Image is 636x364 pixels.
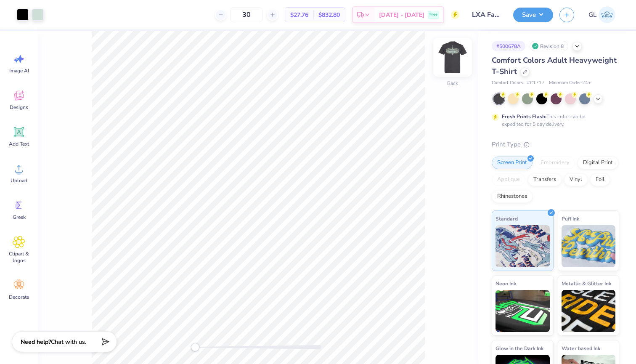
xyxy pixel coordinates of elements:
[466,6,507,23] input: Untitled Design
[496,279,516,288] span: Neon Ink
[496,290,550,332] img: Neon Ink
[496,225,550,267] img: Standard
[492,173,525,186] div: Applique
[492,80,523,87] span: Comfort Colors
[496,214,518,223] span: Standard
[429,12,437,18] span: Free
[513,8,553,22] button: Save
[496,344,543,353] span: Glow in the Dark Ink
[13,214,26,221] span: Greek
[447,80,458,87] div: Back
[562,214,579,223] span: Puff Ink
[11,177,27,184] span: Upload
[379,11,424,19] span: [DATE] - [DATE]
[9,67,29,74] span: Image AI
[527,80,545,87] span: # C1717
[562,344,600,353] span: Water based Ink
[585,6,619,23] a: GL
[318,11,340,19] span: $832.80
[578,157,618,169] div: Digital Print
[492,140,619,149] div: Print Type
[191,343,199,351] div: Accessibility label
[599,6,615,23] img: Gia Lin
[562,279,611,288] span: Metallic & Glitter Ink
[492,41,525,51] div: # 500678A
[535,157,575,169] div: Embroidery
[9,294,29,300] span: Decorate
[530,41,568,51] div: Revision 8
[492,157,533,169] div: Screen Print
[590,173,610,186] div: Foil
[436,40,469,74] img: Back
[10,104,28,111] span: Designs
[230,7,263,22] input: – –
[5,250,33,264] span: Clipart & logos
[492,55,617,77] span: Comfort Colors Adult Heavyweight T-Shirt
[9,141,29,147] span: Add Text
[502,113,546,120] strong: Fresh Prints Flash:
[562,290,616,332] img: Metallic & Glitter Ink
[564,173,588,186] div: Vinyl
[21,338,51,346] strong: Need help?
[588,10,596,20] span: GL
[549,80,591,87] span: Minimum Order: 24 +
[562,225,616,267] img: Puff Ink
[51,338,86,346] span: Chat with us.
[290,11,308,19] span: $27.76
[502,113,605,128] div: This color can be expedited for 5 day delivery.
[492,190,533,203] div: Rhinestones
[528,173,562,186] div: Transfers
